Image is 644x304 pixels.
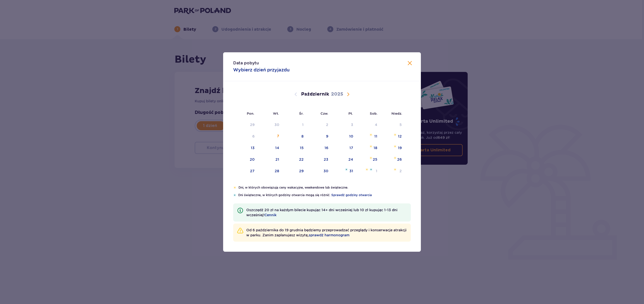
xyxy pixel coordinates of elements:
[258,166,283,177] td: wtorek, 28 października 2025
[233,186,236,189] img: Pomarańczowa gwiazdka
[332,154,357,165] td: piątek, 24 października 2025
[275,168,279,173] div: 28
[357,154,381,165] td: sobota, 25 października 2025
[348,111,353,115] small: Pt.
[233,131,258,142] td: Data niedostępna. poniedziałek, 6 października 2025
[283,143,307,154] td: środa, 15 października 2025
[246,207,407,218] p: Oszczędź 20 zł na każdym bilecie kupując 14+ dni wcześniej lub 10 zł kupując 1-13 dni wcześniej!
[247,111,254,115] small: Pon.
[348,157,353,162] div: 24
[373,157,377,162] div: 25
[381,143,405,154] td: niedziela, 19 października 2025
[246,228,407,238] p: Od 6 października do 19 grudnia będziemy przeprowadzać przeglądy i konserwacje atrakcji w parku. ...
[283,154,307,165] td: środa, 22 października 2025
[309,233,349,238] a: sprawdź harmonogram
[381,166,405,177] td: niedziela, 2 listopada 2025
[283,166,307,177] td: środa, 29 października 2025
[273,111,279,115] small: Wt.
[325,145,328,150] div: 16
[369,145,373,148] img: Pomarańczowa gwiazdka
[393,133,397,136] img: Pomarańczowa gwiazdka
[369,133,373,136] img: Pomarańczowa gwiazdka
[274,122,279,127] div: 30
[293,91,299,97] button: Poprzedni miesiąc
[332,143,357,154] td: piątek, 17 października 2025
[307,119,332,131] td: Data niedostępna. czwartek, 2 października 2025
[332,166,357,177] td: piątek, 31 października 2025
[300,145,304,150] div: 15
[307,143,332,154] td: czwartek, 16 października 2025
[258,143,283,154] td: wtorek, 14 października 2025
[398,145,402,150] div: 19
[324,168,328,173] div: 30
[374,134,377,139] div: 11
[365,168,369,171] img: Pomarańczowa gwiazdka
[258,119,283,131] td: Data niedostępna. wtorek, 30 września 2025
[398,134,402,139] div: 12
[374,145,377,150] div: 18
[299,168,304,173] div: 29
[301,91,329,97] p: Październik
[258,154,283,165] td: wtorek, 21 października 2025
[251,145,255,150] div: 13
[332,131,357,142] td: piątek, 10 października 2025
[357,119,381,131] td: Data niedostępna. sobota, 4 października 2025
[326,122,328,127] div: 2
[357,143,381,154] td: sobota, 18 października 2025
[351,122,353,127] div: 3
[275,145,279,150] div: 14
[233,154,258,165] td: poniedziałek, 20 października 2025
[233,119,258,131] td: Data niedostępna. poniedziałek, 29 września 2025
[370,111,378,115] small: Sob.
[369,156,373,159] img: Pomarańczowa gwiazdka
[393,168,397,171] img: Pomarańczowa gwiazdka
[381,154,405,165] td: niedziela, 26 października 2025
[381,119,405,131] td: Data niedostępna. niedziela, 5 października 2025
[299,157,304,162] div: 22
[399,168,402,173] div: 2
[332,119,357,131] td: Data niedostępna. piątek, 3 października 2025
[233,143,258,154] td: poniedziałek, 13 października 2025
[238,185,411,190] p: Dni, w których obowiązują ceny wakacyjne, weekendowe lub świąteczne.
[275,157,279,162] div: 21
[233,194,236,197] img: Niebieska gwiazdka
[375,122,377,127] div: 4
[393,156,397,159] img: Pomarańczowa gwiazdka
[357,166,381,177] td: sobota, 1 listopada 2025
[307,131,332,142] td: czwartek, 9 października 2025
[357,131,381,142] td: sobota, 11 października 2025
[233,60,259,66] p: Data pobytu
[302,122,304,127] div: 1
[399,122,402,127] div: 5
[349,168,353,173] div: 31
[345,91,351,97] button: Następny miesiąc
[250,168,255,173] div: 27
[349,145,353,150] div: 17
[299,111,304,115] small: Śr.
[250,157,255,162] div: 20
[264,212,276,218] a: Cennik
[252,134,255,139] div: 6
[326,134,328,139] div: 9
[391,111,402,115] small: Niedz.
[307,166,332,177] td: czwartek, 30 października 2025
[381,131,405,142] td: niedziela, 12 października 2025
[324,157,328,162] div: 23
[376,168,377,173] div: 1
[345,168,348,171] img: Niebieska gwiazdka
[331,91,343,97] p: 2025
[283,119,307,131] td: Data niedostępna. środa, 1 października 2025
[277,134,279,139] div: 7
[407,60,413,67] button: Zamknij
[349,134,353,139] div: 10
[331,193,372,197] a: Sprawdź godziny otwarcia
[370,168,373,171] img: Niebieska gwiazdka
[233,67,290,73] p: Wybierz dzień przyjazdu
[320,111,328,115] small: Czw.
[238,193,411,197] p: Dni świąteczne, w których godziny otwarcia mogą się różnić.
[283,131,307,142] td: środa, 8 października 2025
[397,157,402,162] div: 26
[307,154,332,165] td: czwartek, 23 października 2025
[258,131,283,142] td: wtorek, 7 października 2025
